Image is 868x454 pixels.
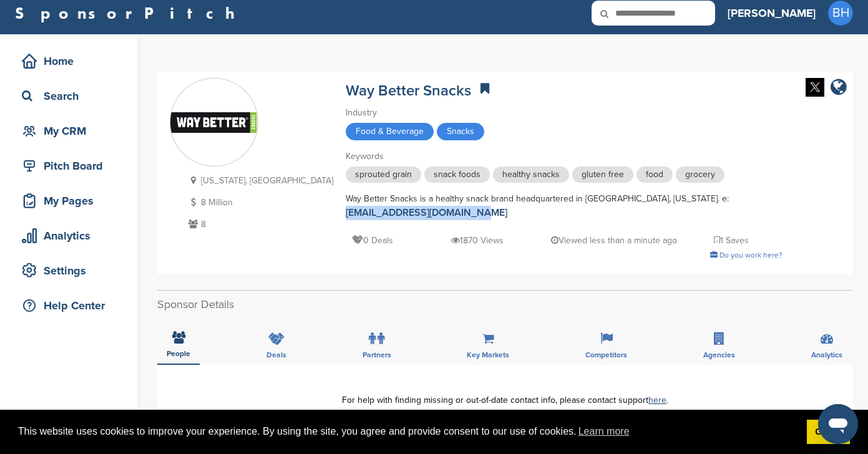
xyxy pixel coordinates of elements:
[170,112,258,132] img: Sponsorpitch & Way Better Snacks
[18,422,797,441] span: This website uses cookies to improve your experience. By using the site, you agree and provide co...
[185,195,333,210] p: 8 Million
[703,351,735,359] span: Agencies
[728,4,816,22] h3: [PERSON_NAME]
[12,152,125,180] a: Pitch Board
[19,120,125,142] div: My CRM
[636,167,673,183] span: food
[176,396,834,405] div: For help with finding missing or out-of-date contact info, please contact support .
[12,256,125,285] a: Settings
[346,192,783,220] div: Way Better Snacks is a healthy snack brand headquartered in [GEOGRAPHIC_DATA], [US_STATE]. e:
[346,150,783,163] div: Keywords
[811,351,842,359] span: Analytics
[12,221,125,250] a: Analytics
[346,206,507,219] a: [EMAIL_ADDRESS][DOMAIN_NAME]
[346,82,471,100] a: Way Better Snacks
[714,233,749,248] p: 1 Saves
[19,155,125,177] div: Pitch Board
[185,173,333,188] p: [US_STATE], [GEOGRAPHIC_DATA]
[710,251,783,259] a: Do you work here?
[352,233,393,248] p: 0 Deals
[572,167,633,183] span: gluten free
[719,251,783,259] span: Do you work here?
[19,85,125,107] div: Search
[167,350,190,357] span: People
[551,233,677,248] p: Viewed less than a minute ago
[19,294,125,317] div: Help Center
[346,106,783,120] div: Industry
[424,167,490,183] span: snack foods
[12,82,125,110] a: Search
[346,167,421,183] span: sprouted grain
[19,225,125,247] div: Analytics
[831,78,847,99] a: company link
[19,190,125,212] div: My Pages
[157,296,853,313] h2: Sponsor Details
[806,78,824,97] img: Twitter white
[467,351,509,359] span: Key Markets
[266,351,286,359] span: Deals
[493,167,569,183] span: healthy snacks
[12,47,125,75] a: Home
[818,404,858,444] iframe: Button to launch messaging window
[15,5,243,21] a: SponsorPitch
[12,291,125,320] a: Help Center
[185,216,333,232] p: 8
[12,186,125,215] a: My Pages
[363,351,391,359] span: Partners
[19,50,125,72] div: Home
[19,259,125,282] div: Settings
[828,1,853,26] span: BH
[12,117,125,145] a: My CRM
[648,395,666,405] a: here
[451,233,504,248] p: 1870 Views
[577,422,631,441] a: learn more about cookies
[437,123,484,140] span: Snacks
[676,167,724,183] span: grocery
[585,351,627,359] span: Competitors
[346,123,434,140] span: Food & Beverage
[807,420,850,445] a: dismiss cookie message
